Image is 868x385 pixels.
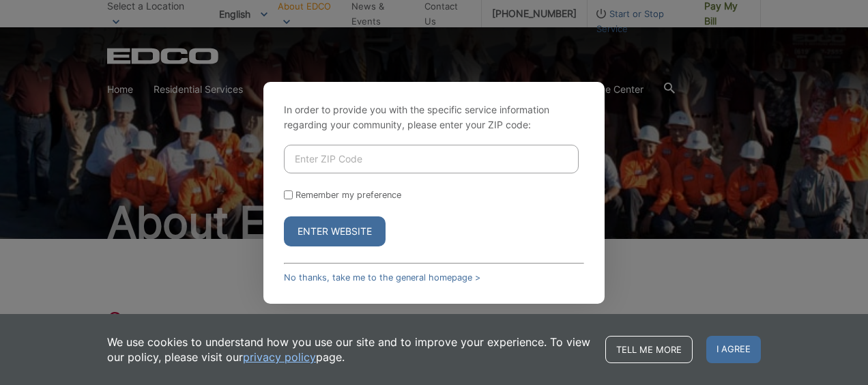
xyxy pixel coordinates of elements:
input: Enter ZIP Code [284,145,579,173]
p: We use cookies to understand how you use our site and to improve your experience. To view our pol... [107,334,592,365]
a: Tell me more [605,336,693,363]
span: I agree [706,336,761,363]
a: No thanks, take me to the general homepage > [284,272,480,283]
button: Enter Website [284,216,386,246]
a: privacy policy [243,350,316,365]
label: Remember my preference [295,190,401,200]
p: In order to provide you with the specific service information regarding your community, please en... [284,102,584,132]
